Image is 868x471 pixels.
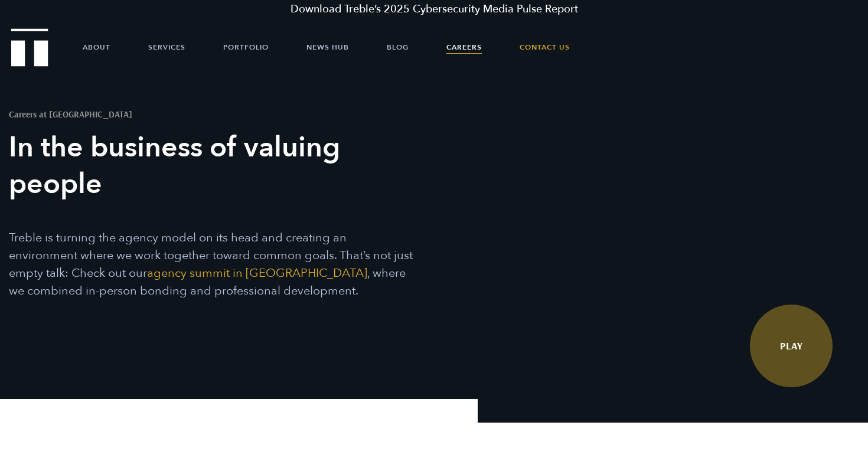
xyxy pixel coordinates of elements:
[223,30,269,65] a: Portfolio
[147,265,367,281] a: agency summit in [GEOGRAPHIC_DATA]
[11,28,48,66] img: Treble logo
[83,30,110,65] a: About
[9,229,413,300] p: Treble is turning the agency model on its head and creating an environment where we work together...
[387,30,409,65] a: Blog
[9,110,413,119] h1: Careers at [GEOGRAPHIC_DATA]
[148,30,185,65] a: Services
[306,30,349,65] a: News Hub
[446,30,482,65] a: Careers
[9,129,413,202] h3: In the business of valuing people
[520,30,570,65] a: Contact Us
[750,305,833,387] a: Watch Video
[12,30,47,66] a: Treble Homepage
